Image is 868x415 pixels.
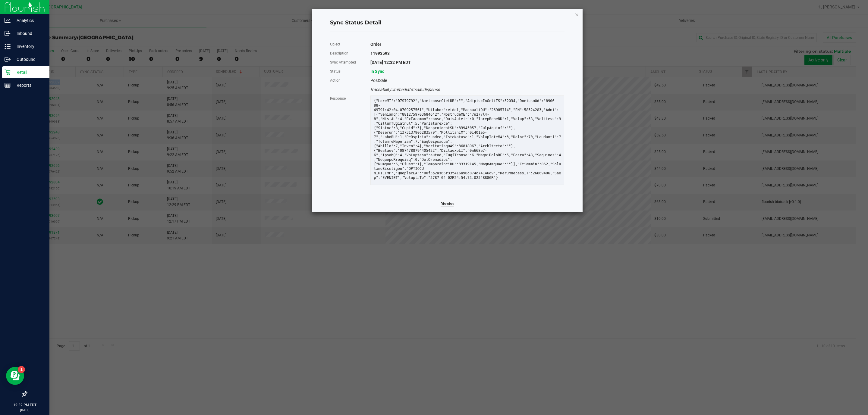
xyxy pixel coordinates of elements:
[5,82,11,88] inline-svg: Reports
[3,402,47,408] p: 12:32 PM EDT
[575,11,579,18] button: Close
[5,17,11,23] inline-svg: Analytics
[366,49,569,58] div: 11993593
[5,69,11,75] inline-svg: Retail
[369,99,565,180] div: {"LoreMI":"D7SI9792","AmetconseCtetUR":"","AdipiscInGeliTS":52034,"DoeiusmOd":"8906-88-49T91:42:0...
[11,69,47,76] p: Retail
[5,43,11,49] inline-svg: Inventory
[11,17,47,24] p: Analytics
[366,85,569,94] div: traceability::immediate::sale.dispense
[325,94,366,103] div: Response
[366,58,569,67] div: [DATE] 12:32 PM EDT
[325,76,366,85] div: Action
[3,408,47,412] p: [DATE]
[11,56,47,63] p: Outbound
[366,76,569,85] div: PostSale
[330,19,381,27] span: Sync Status Detail
[325,40,366,49] div: Object
[18,366,25,373] iframe: Resource center unread badge
[441,201,454,207] a: Dismiss
[325,58,366,67] div: Sync Attempted
[6,367,24,385] iframe: Resource center
[11,82,47,89] p: Reports
[325,49,366,58] div: Description
[325,67,366,76] div: Status
[11,30,47,37] p: Inbound
[5,30,11,36] inline-svg: Inbound
[5,56,11,62] inline-svg: Outbound
[366,40,569,49] div: Order
[11,43,47,50] p: Inventory
[370,69,384,74] span: In Sync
